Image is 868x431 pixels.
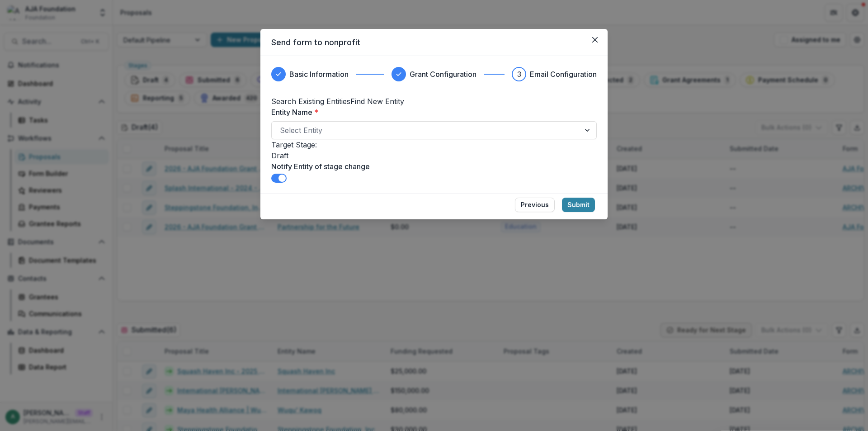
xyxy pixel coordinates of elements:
[289,69,349,80] h3: Basic Information
[271,150,597,161] p: Draft
[588,33,602,47] button: Close
[271,161,591,172] label: Notify Entity of stage change
[517,69,521,80] div: 3
[271,107,591,118] label: Entity Name
[271,67,597,81] div: Progress
[410,69,476,80] h3: Grant Configuration
[260,29,608,56] header: Send form to nonprofit
[515,198,555,212] button: Previous
[530,69,597,80] h3: Email Configuration
[350,96,404,107] button: Find New Entity
[562,198,595,212] button: Submit
[271,96,350,107] button: Search Existing Entities
[271,139,597,161] div: Target Stage:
